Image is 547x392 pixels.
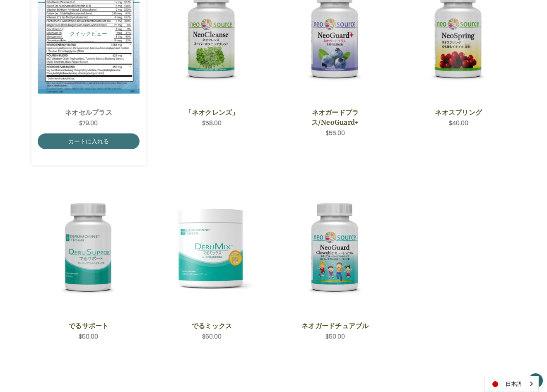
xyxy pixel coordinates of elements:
a: 「ネオクレンズ」 [165,107,258,117]
a: ネオガードチュアブル [289,321,382,331]
a: NeoGuard Chewable,$50.00 [284,180,386,315]
a: ネオセルプラス [42,107,135,117]
a: カートに入れる [38,133,140,149]
a: ネオガードプラス/NeoGuard+ [289,107,382,127]
a: ネオスプリング [412,107,505,117]
a: でるサポート [42,321,135,331]
img: ネオガードチュアブル [284,196,386,299]
img: でるサポート [38,196,140,299]
a: でるミックス [165,321,258,331]
span: $50.00 [325,332,345,341]
span: $58.00 [202,119,222,127]
span: $40.00 [449,119,468,127]
aside: Language selected: 日本語 [484,376,539,392]
a: DeruSupport,$50.00 [38,180,140,315]
span: $50.00 [202,332,222,341]
a: DeruMix,$50.00 [161,180,263,315]
a: 日本語 [485,376,538,392]
img: でるミックス [161,196,263,299]
div: Language [484,376,539,392]
span: $50.00 [79,332,98,341]
span: $79.00 [79,119,98,127]
span: $55.00 [325,129,345,137]
button: クイックビュー [61,27,116,41]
